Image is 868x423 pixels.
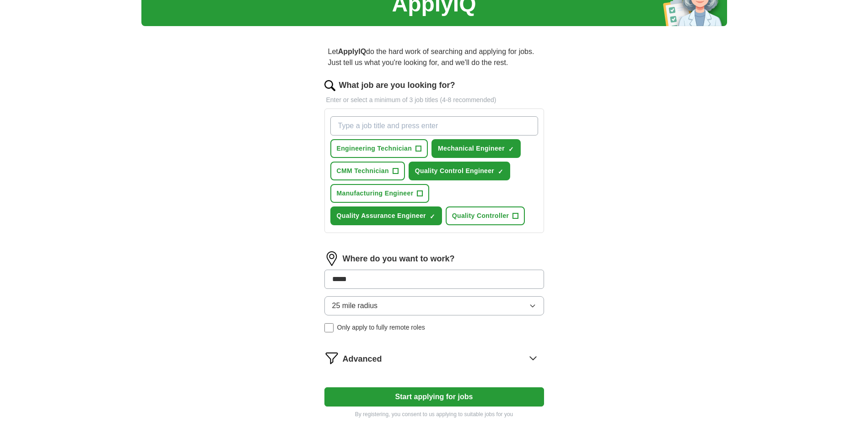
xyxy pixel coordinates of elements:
[324,251,339,266] img: location.png
[330,162,405,180] button: CMM Technician
[438,144,505,153] span: Mechanical Engineer
[409,162,510,180] button: Quality Control Engineer✓
[339,79,455,92] label: What job are you looking for?
[324,387,544,407] button: Start applying for jobs
[330,116,538,136] input: Type a job title and press enter
[508,146,514,153] span: ✓
[498,168,503,175] span: ✓
[330,206,442,225] button: Quality Assurance Engineer✓
[324,95,544,105] p: Enter or select a minimum of 3 job titles (4-8 recommended)
[324,43,544,72] p: Let do the hard work of searching and applying for jobs. Just tell us what you're looking for, an...
[343,353,382,365] span: Advanced
[415,166,494,176] span: Quality Control Engineer
[338,48,366,55] strong: ApplyIQ
[452,211,509,221] span: Quality Controller
[324,296,544,315] button: 25 mile radius
[337,166,389,176] span: CMM Technician
[337,211,426,221] span: Quality Assurance Engineer
[431,139,521,158] button: Mechanical Engineer✓
[337,323,425,332] span: Only apply to fully remote roles
[337,144,412,153] span: Engineering Technician
[324,80,335,91] img: search.png
[324,323,334,332] input: Only apply to fully remote roles
[330,184,430,203] button: Manufacturing Engineer
[430,213,435,220] span: ✓
[332,300,378,311] span: 25 mile radius
[343,253,455,265] label: Where do you want to work?
[324,410,544,418] p: By registering, you consent to us applying to suitable jobs for you
[330,139,428,158] button: Engineering Technician
[446,206,525,225] button: Quality Controller
[337,189,414,198] span: Manufacturing Engineer
[324,351,339,365] img: filter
